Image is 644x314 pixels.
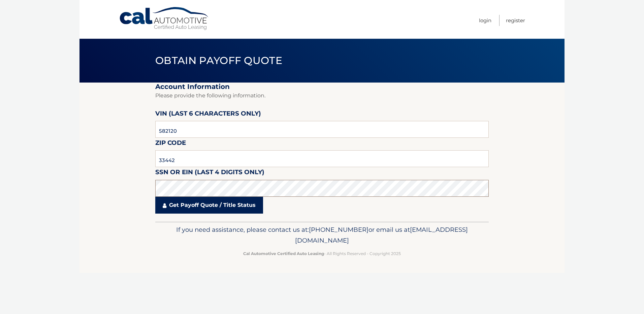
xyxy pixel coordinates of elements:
[155,167,264,180] label: SSN or EIN (last 4 digits only)
[155,91,489,100] p: Please provide the following information.
[160,224,484,246] p: If you need assistance, please contact us at: or email us at
[479,15,491,26] a: Login
[155,197,263,214] a: Get Payoff Quote / Title Status
[119,7,210,31] a: Cal Automotive
[243,251,324,256] strong: Cal Automotive Certified Auto Leasing
[155,54,282,67] span: Obtain Payoff Quote
[160,250,484,257] p: - All Rights Reserved - Copyright 2025
[309,226,368,233] span: [PHONE_NUMBER]
[155,83,489,91] h2: Account Information
[506,15,525,26] a: Register
[155,108,261,121] label: VIN (last 6 characters only)
[155,138,186,150] label: Zip Code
